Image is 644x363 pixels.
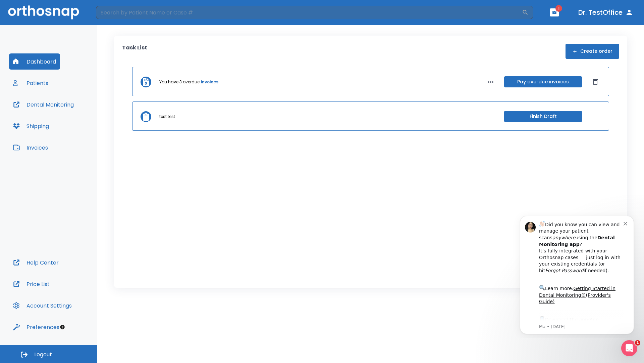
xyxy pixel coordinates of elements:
[504,76,582,87] button: Pay overdue invoices
[9,297,76,314] button: Account Settings
[510,210,644,338] iframe: Intercom notifications message
[9,139,52,156] button: Invoices
[9,276,54,292] button: Price List
[59,324,65,330] div: Tooltip anchor
[29,107,89,119] a: App Store
[590,77,601,87] button: Dismiss
[566,44,619,59] button: Create order
[114,10,119,16] button: Dismiss notification
[9,254,63,271] button: Help Center
[29,114,114,120] p: Message from Ma, sent 5w ago
[96,6,522,19] input: Search by Patient Name or Case #
[576,6,636,18] button: Dr. TestOffice
[504,111,582,122] button: Finish Draft
[159,79,200,85] p: You have 3 overdue
[34,351,52,358] span: Logout
[9,75,52,91] button: Patients
[9,319,63,335] button: Preferences
[621,340,637,356] iframe: Intercom live chat
[555,5,562,12] span: 1
[9,118,53,134] button: Shipping
[8,5,79,19] img: Orthosnap
[9,53,60,70] button: Dashboard
[201,79,218,85] a: invoices
[122,44,147,59] p: Task List
[159,114,175,120] p: test test
[635,340,640,346] span: 1
[9,96,78,113] button: Dental Monitoring
[29,106,114,140] div: Download the app: | ​ Let us know if you need help getting started!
